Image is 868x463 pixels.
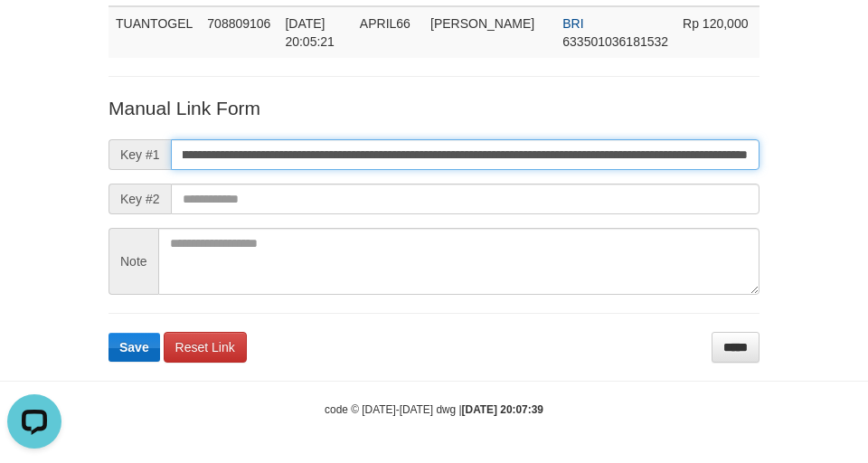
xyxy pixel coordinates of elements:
span: Rp 120,000 [683,16,748,31]
span: APRIL66 [360,16,410,31]
span: Key #1 [108,139,171,170]
strong: [DATE] 20:07:39 [462,403,543,416]
span: Save [119,340,149,354]
span: Key #2 [108,184,171,214]
td: TUANTOGEL [108,6,200,58]
a: Reset Link [164,332,247,363]
small: code © [DATE]-[DATE] dwg | [325,403,543,416]
button: Open LiveChat chat widget [7,7,61,61]
span: Copy 633501036181532 to clipboard [562,34,668,49]
span: Reset Link [175,340,235,354]
span: [DATE] 20:05:21 [285,16,335,49]
td: 708809106 [200,6,278,58]
button: Save [108,333,160,362]
span: [PERSON_NAME] [430,16,534,31]
span: Note [108,228,158,295]
p: Manual Link Form [108,95,759,121]
span: BRI [562,16,583,31]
